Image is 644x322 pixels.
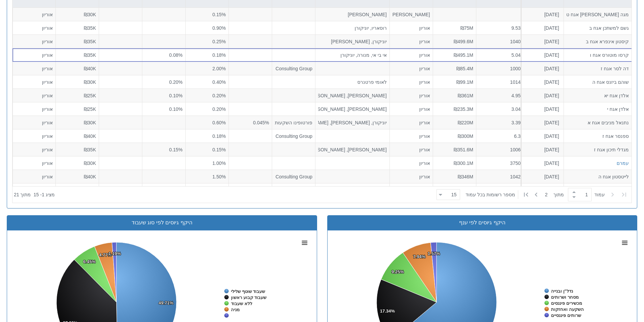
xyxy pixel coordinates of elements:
[16,79,53,85] div: אוריון
[84,147,96,152] span: ₪35K
[524,133,559,140] div: [DATE]
[188,146,226,153] div: 0.15%
[545,191,553,198] span: 2
[458,93,473,98] span: ₪361M
[524,79,559,85] div: [DATE]
[188,11,226,18] div: 0.15%
[275,173,312,180] div: Victory Consulting Group
[479,92,521,99] div: 4.95
[567,11,629,18] div: מגה [PERSON_NAME] אגח ט
[145,79,183,85] div: 0.20%
[231,289,265,294] tspan: שעבוד שוטף שלילי
[479,133,521,140] div: 6.3
[524,160,559,167] div: [DATE]
[16,173,53,180] div: אוריון
[318,106,387,113] div: [PERSON_NAME], [PERSON_NAME] חיתום, [PERSON_NAME], יוניקורן
[392,160,430,167] div: אוריון
[524,146,559,153] div: [DATE]
[479,106,521,113] div: 3.04
[456,66,473,71] span: ₪85.4M
[392,11,430,18] div: [PERSON_NAME], לידר
[16,146,53,153] div: אוריון
[392,106,430,113] div: אוריון
[84,79,96,85] span: ₪30K
[479,38,521,45] div: 1040
[188,133,226,140] div: 0.18%
[333,219,632,227] div: היקף גיוסים לפי ענף
[16,11,53,18] div: אוריון
[99,252,112,257] tspan: 4.77%
[428,251,440,256] tspan: 1.57%
[84,12,96,17] span: ₪30K
[524,92,559,99] div: [DATE]
[16,52,53,58] div: אוריון
[84,120,96,125] span: ₪30K
[479,119,521,126] div: 3.39
[16,65,53,72] div: אוריון
[84,39,96,44] span: ₪35K
[551,313,581,318] tspan: שרותים פיננסיים
[84,25,96,31] span: ₪35K
[567,25,629,31] div: גשם למשתכן אגח ב
[318,119,387,126] div: יוניקורן, [PERSON_NAME], [PERSON_NAME]
[16,25,53,31] div: אוריון
[392,25,430,31] div: אוריון
[567,38,629,45] div: קיסטון אינפרא אגח ב
[391,269,404,274] tspan: 9.25%
[456,79,473,85] span: ₪99.1M
[16,119,53,126] div: אוריון
[84,174,96,179] span: ₪40K
[567,146,629,153] div: מגדלי תיכון אגח ז
[232,119,269,126] div: 0.045%
[524,173,559,180] div: [DATE]
[84,106,96,112] span: ₪25K
[434,187,630,202] div: ‏ מתוך
[188,79,226,85] div: 0.40%
[567,79,629,85] div: שוהם ביזנס אגח ה
[524,106,559,113] div: [DATE]
[567,65,629,72] div: דה לסר אגח ז
[231,307,240,312] tspan: מניה
[231,295,267,300] tspan: שעבוד קבוע ראשון
[567,52,629,58] div: קרסו מוטורס אגח ו
[460,25,473,31] span: ₪75M
[392,92,430,99] div: אוריון
[392,146,430,153] div: אוריון
[84,160,96,166] span: ₪30K
[16,160,53,167] div: אוריון
[479,79,521,85] div: 1014
[454,160,473,166] span: ₪300.1M
[454,39,473,44] span: ₪499.6M
[551,289,573,294] tspan: נדל"ן ובנייה
[12,219,312,227] div: היקף גיוסים לפי סוג שעבוד
[188,38,226,45] div: 0.25%
[479,146,521,153] div: 1006
[479,25,521,31] div: 9.53
[318,52,387,58] div: אי בי אי, מנורה, יוניקורן
[479,160,521,167] div: 3750
[188,160,226,167] div: 1.00%
[318,79,387,85] div: לאומי פרטנרס
[159,300,174,305] tspan: 49.71%
[617,160,629,167] button: עמרם
[275,65,312,72] div: Victory Consulting Group
[145,106,183,113] div: 0.10%
[551,301,582,306] tspan: מכשירים פיננסים
[551,307,584,312] tspan: השקעה ואחזקות
[392,65,430,72] div: אוריון
[479,65,521,72] div: 1000
[83,259,96,264] tspan: 6.45%
[84,66,96,71] span: ₪40K
[479,173,521,180] div: 1042
[188,65,226,72] div: 2.00%
[84,133,96,139] span: ₪40K
[318,146,387,153] div: [PERSON_NAME], [PERSON_NAME], איפקס
[145,146,183,153] div: 0.15%
[318,38,387,45] div: יוניקורן, [PERSON_NAME]
[84,93,96,98] span: ₪25K
[275,119,312,126] div: פורטופינו השקעות בע"מ
[188,106,226,113] div: 0.20%
[392,173,430,180] div: אוריון
[16,133,53,140] div: אוריון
